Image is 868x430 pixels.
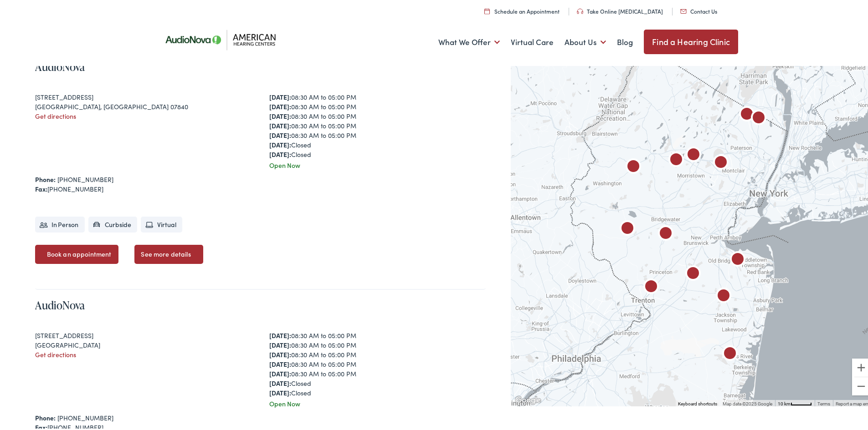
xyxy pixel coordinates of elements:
[678,399,717,405] button: Keyboard shortcuts
[269,110,291,119] strong: [DATE]:
[269,138,291,147] strong: [DATE]:
[736,102,758,124] div: AudioNova
[269,119,291,128] strong: [DATE]:
[622,155,644,177] div: AudioNova
[35,243,119,262] a: Book an appointment
[727,248,749,269] div: AudioNova
[748,106,770,128] div: AudioNova
[269,329,291,338] strong: [DATE]:
[35,173,56,182] strong: Phone:
[35,215,85,231] li: In Person
[269,348,291,357] strong: [DATE]:
[680,5,717,13] a: Contact Us
[269,329,486,396] div: 08:30 AM to 05:00 PM 08:30 AM to 05:00 PM 08:30 AM to 05:00 PM 08:30 AM to 05:00 PM 08:30 AM to 0...
[35,411,56,420] strong: Phone:
[577,7,583,12] img: utility icon
[723,400,772,405] span: Map data ©2025 Google
[35,421,47,430] strong: Fax:
[35,296,85,311] a: AudioNova
[269,386,291,395] strong: [DATE]:
[269,159,486,168] div: Open Now
[35,110,76,119] a: Get directions
[680,7,687,12] img: utility icon
[35,182,47,192] strong: Fax:
[35,339,252,348] div: [GEOGRAPHIC_DATA]
[269,397,486,407] div: Open Now
[775,398,815,405] button: Map Scale: 10 km per 43 pixels
[617,24,633,57] a: Blog
[713,284,734,306] div: AudioNova
[577,5,663,13] a: Take Online [MEDICAL_DATA]
[511,24,554,57] a: Virtual Care
[616,217,638,238] div: AudioNova
[682,262,704,283] div: AudioNova
[719,342,741,364] div: AudioNova
[655,222,677,243] div: AudioNova
[778,400,791,405] span: 10 km
[484,6,490,12] img: utility icon
[269,358,291,367] strong: [DATE]:
[269,100,291,109] strong: [DATE]:
[134,243,203,262] a: See more details
[438,24,500,57] a: What We Offer
[484,5,560,13] a: Schedule an Appointment
[269,367,291,376] strong: [DATE]:
[269,91,486,157] div: 08:30 AM to 05:00 PM 08:30 AM to 05:00 PM 08:30 AM to 05:00 PM 08:30 AM to 05:00 PM 08:30 AM to 0...
[88,215,138,231] li: Curbside
[57,173,113,182] a: [PHONE_NUMBER]
[513,393,543,405] img: Google
[269,377,291,386] strong: [DATE]:
[640,275,662,297] div: AudioNova
[665,148,687,170] div: American Hearing Centers by AudioNova
[269,339,291,348] strong: [DATE]:
[269,148,291,157] strong: [DATE]:
[35,348,76,357] a: Get directions
[35,100,252,110] div: [GEOGRAPHIC_DATA], [GEOGRAPHIC_DATA] 07840
[710,151,732,172] div: American Hearing Centers by AudioNova
[513,393,543,405] a: Open this area in Google Maps (opens a new window)
[57,411,113,420] a: [PHONE_NUMBER]
[35,91,252,100] div: [STREET_ADDRESS]
[269,91,291,100] strong: [DATE]:
[35,182,486,192] div: [PHONE_NUMBER]
[269,129,291,138] strong: [DATE]:
[35,57,85,72] a: AudioNova
[565,24,606,57] a: About Us
[35,329,252,339] div: [STREET_ADDRESS]
[141,215,182,231] li: Virtual
[683,143,704,165] div: AudioNova
[817,400,830,405] a: Terms (opens in new tab)
[644,28,738,52] a: Find a Hearing Clinic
